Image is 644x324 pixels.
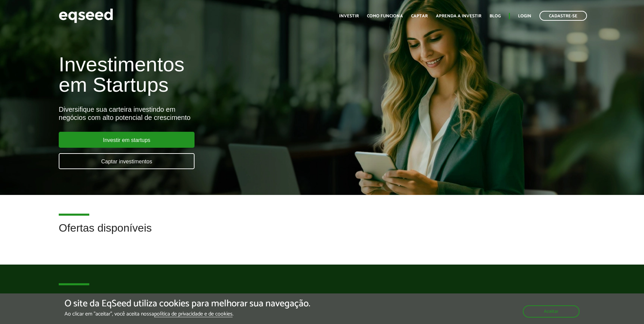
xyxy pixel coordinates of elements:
a: Aprenda a investir [436,14,481,18]
a: política de privacidade e de cookies [154,311,233,317]
a: Investir [339,14,359,18]
a: Como funciona [367,14,403,18]
a: Captar investimentos [59,153,195,169]
img: EqSeed [59,7,113,25]
div: Diversifique sua carteira investindo em negócios com alto potencial de crescimento [59,105,371,122]
button: Aceitar [523,305,579,318]
a: Captar [411,14,428,18]
h5: O site da EqSeed utiliza cookies para melhorar sua navegação. [65,299,310,309]
p: Ao clicar em "aceitar", você aceita nossa . [65,311,310,317]
a: Cadastre-se [539,11,587,21]
a: Investir em startups [59,132,195,148]
h2: Ofertas disponíveis [59,222,585,244]
h2: Por que investir pela EqSeed [59,292,585,314]
h1: Investimentos em Startups [59,54,371,95]
a: Blog [490,14,501,18]
a: Login [518,14,531,18]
